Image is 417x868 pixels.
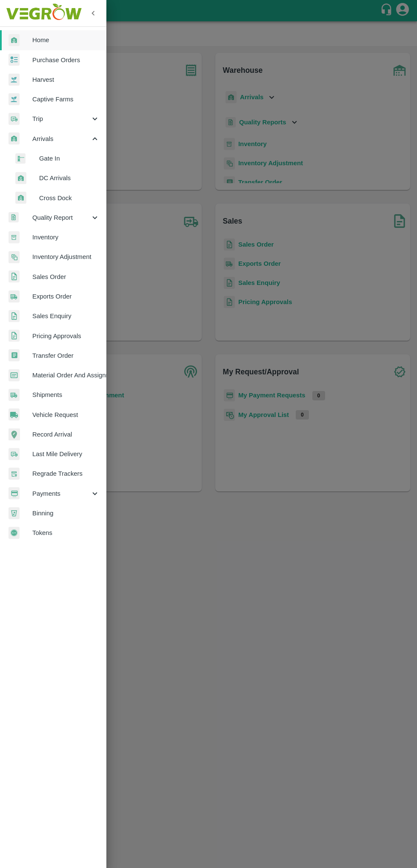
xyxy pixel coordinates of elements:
span: Purchase Orders [32,55,100,65]
span: Home [32,35,100,45]
span: Last Mile Delivery [32,449,100,459]
img: sales [9,330,20,342]
span: Trip [32,114,90,124]
span: Vehicle Request [32,410,100,420]
img: recordArrival [9,428,20,440]
img: bin [9,507,20,519]
img: gatein [15,153,26,164]
img: whArrival [15,172,26,184]
img: whArrival [9,132,20,145]
img: delivery [9,448,20,460]
img: payment [9,487,20,500]
span: DC Arrivals [39,173,100,183]
span: Inventory Adjustment [32,252,100,262]
img: whTracker [9,468,20,480]
img: vehicle [9,408,20,421]
img: sales [9,310,20,322]
span: Binning [32,509,100,518]
span: Quality Report [32,213,90,222]
img: harvest [9,73,20,86]
img: harvest [9,93,20,106]
span: Sales Order [32,272,100,282]
img: whArrival [9,34,20,46]
img: sales [9,270,20,283]
img: qualityReport [9,212,19,223]
img: centralMaterial [9,369,20,382]
span: Captive Farms [32,95,100,104]
span: Cross Dock [39,193,100,203]
span: Record Arrival [32,430,100,439]
a: whArrivalDC Arrivals [7,168,106,188]
span: Payments [32,489,90,498]
a: whArrivalCross Dock [7,188,106,208]
span: Gate In [39,154,100,163]
a: gateinGate In [7,149,106,168]
span: Pricing Approvals [32,331,100,341]
img: inventory [9,251,20,263]
span: Inventory [32,233,100,242]
span: Exports Order [32,292,100,301]
img: shipments [9,290,20,303]
span: Arrivals [32,134,90,144]
img: shipments [9,389,20,401]
img: tokens [9,527,20,539]
span: Regrade Trackers [32,469,100,478]
img: reciept [9,54,20,66]
span: Sales Enquiry [32,311,100,321]
span: Harvest [32,75,100,84]
img: whTransfer [9,349,20,362]
img: whArrival [15,192,26,204]
span: Tokens [32,528,100,537]
span: Transfer Order [32,351,100,360]
img: whInventory [9,231,20,244]
span: Shipments [32,390,100,400]
span: Material Order And Assignment [32,371,100,380]
img: delivery [9,113,20,125]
